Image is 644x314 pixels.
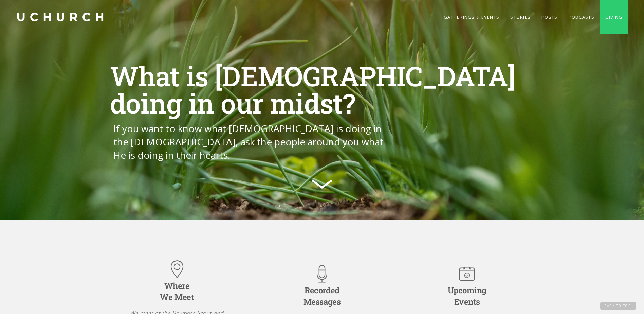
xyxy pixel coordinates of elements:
[303,285,341,308] div: Recorded Messages
[110,62,534,117] h1: What is [DEMOGRAPHIC_DATA] doing in our midst?
[160,280,194,303] div: Where We Meet
[113,122,389,162] p: If you want to know what [DEMOGRAPHIC_DATA] is doing in the [DEMOGRAPHIC_DATA], ask the people ar...
[448,285,486,308] div: Upcoming Events
[600,302,636,310] a: Back to Top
